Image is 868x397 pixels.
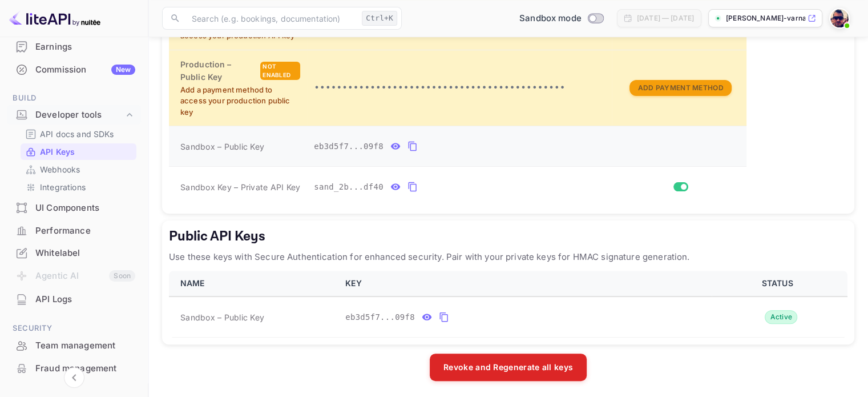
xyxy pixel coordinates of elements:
[40,181,86,193] p: Integrations
[7,92,141,105] span: Build
[40,163,80,175] p: Webhooks
[345,311,415,323] span: eb3d5f7...09f8
[7,288,141,310] a: API Logs
[7,220,141,241] a: Performance
[35,293,135,306] div: API Logs
[180,141,264,153] span: Sandbox – Public Key
[314,181,383,193] span: sand_2b...df40
[314,81,605,95] p: •••••••••••••••••••••••••••••••••••••••••••••
[180,182,300,192] span: Sandbox Key – Private API Key
[637,13,694,23] div: [DATE] — [DATE]
[169,271,338,296] th: NAME
[7,322,141,335] span: Security
[765,310,797,324] div: Active
[180,311,264,323] span: Sandbox – Public Key
[35,202,135,215] div: UI Components
[7,358,141,380] div: Fraud management
[64,367,84,388] button: Collapse navigation
[260,62,300,80] div: Not enabled
[7,335,141,357] div: Team management
[35,362,135,375] div: Fraud management
[185,7,357,30] input: Search (e.g. bookings, documentation)
[314,141,383,153] span: eb3d5f7...09f8
[7,59,141,80] a: CommissionNew
[35,339,135,352] div: Team management
[7,197,141,218] a: UI Components
[7,220,141,242] div: Performance
[40,146,75,158] p: API Keys
[180,58,258,83] h6: Production – Public Key
[515,12,608,25] div: Switch to Production mode
[7,59,141,81] div: CommissionNew
[35,247,135,260] div: Whitelabel
[7,36,141,58] div: Earnings
[726,13,805,23] p: [PERSON_NAME]-varnava-7lpe5....
[21,143,136,160] div: API Keys
[338,271,712,296] th: KEY
[7,288,141,311] div: API Logs
[7,105,141,125] div: Developer tools
[40,128,114,140] p: API docs and SDKs
[21,126,136,142] div: API docs and SDKs
[629,80,731,97] button: Add Payment Method
[7,242,141,263] a: Whitelabel
[111,65,135,75] div: New
[7,335,141,356] a: Team management
[35,109,124,122] div: Developer tools
[712,271,847,296] th: STATUS
[7,197,141,219] div: UI Components
[21,161,136,178] div: Webhooks
[7,36,141,57] a: Earnings
[35,224,135,238] div: Performance
[7,242,141,264] div: Whitelabel
[362,11,397,26] div: Ctrl+K
[35,63,135,77] div: Commission
[430,354,587,381] button: Revoke and Regenerate all keys
[9,9,100,27] img: LiteAPI logo
[830,9,849,27] img: Antonis Varnava
[7,358,141,379] a: Fraud management
[169,250,847,264] p: Use these keys with Secure Authentication for enhanced security. Pair with your private keys for ...
[35,41,135,54] div: Earnings
[169,227,847,246] h5: Public API Keys
[519,12,582,25] span: Sandbox mode
[25,181,132,193] a: Integrations
[25,128,132,140] a: API docs and SDKs
[180,85,300,118] p: Add a payment method to access your production public key
[21,179,136,195] div: Integrations
[629,82,731,92] a: Add Payment Method
[25,146,132,158] a: API Keys
[169,271,847,338] table: public api keys table
[25,163,132,175] a: Webhooks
